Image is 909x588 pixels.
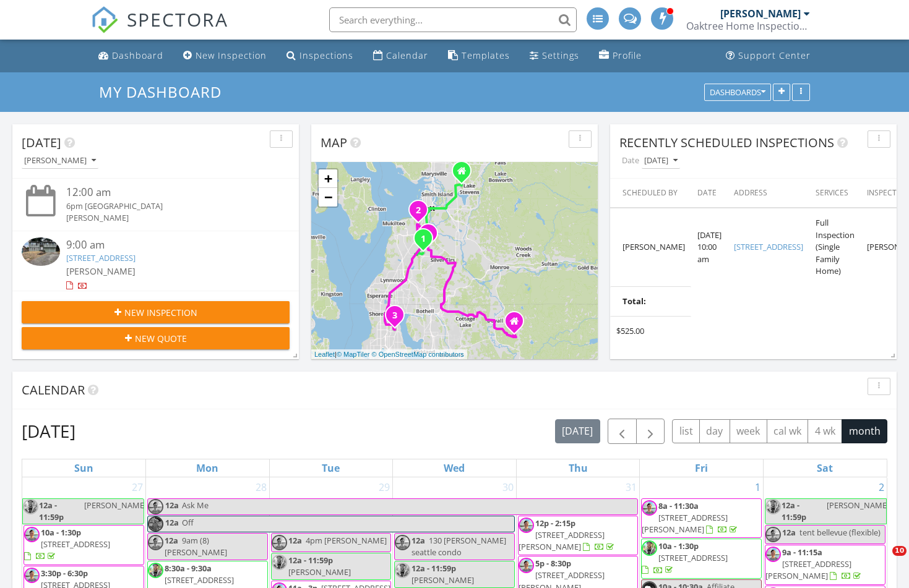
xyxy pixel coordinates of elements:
span: 12a - 11:59p [38,499,82,524]
b: Total: [623,296,646,308]
a: © OpenStreetMap contributors [372,351,464,358]
span: New Quote [135,332,187,345]
a: Dashboard [93,45,168,67]
a: Calendar [368,45,433,67]
iframe: Intercom live chat [867,546,897,576]
a: 9:00 am [STREET_ADDRESS] [PERSON_NAME] 55 minutes drive time 27.7 miles [22,237,290,317]
a: SPECTORA [91,17,228,43]
a: Go to July 28, 2025 [253,477,269,497]
span: 9a - 11:15a [782,547,822,558]
span: [PERSON_NAME] [827,500,889,511]
span: Off [182,517,194,528]
button: month [842,419,887,443]
span: [PERSON_NAME] [66,265,136,277]
span: 130 [PERSON_NAME] seattle condo [411,535,506,558]
button: list [672,419,700,443]
img: 20210512_131428.jpg [395,563,410,578]
a: Leaflet [314,351,335,358]
a: My Dashboard [99,82,232,102]
input: Search everything... [329,7,577,32]
img: img_2154.jpeg [24,568,40,583]
div: Support Center [738,49,811,61]
img: img_2154.jpeg [148,535,163,550]
img: img_2154.jpeg [519,558,534,573]
img: img_2154.jpeg [765,547,781,562]
span: 12a [411,535,425,546]
a: 10a - 1:30p [STREET_ADDRESS] [641,539,762,579]
span: 12p - 2:15p [535,518,575,529]
a: 9a - 11:15a [STREET_ADDRESS][PERSON_NAME] [765,545,885,585]
span: [STREET_ADDRESS][PERSON_NAME] [519,529,605,552]
div: Settings [542,49,579,61]
a: Templates [443,45,515,67]
a: © MapTiler [337,351,370,358]
a: Zoom out [319,188,337,207]
span: [PERSON_NAME] [411,574,474,586]
div: Inspections [299,49,353,61]
span: Recently Scheduled Inspections [619,134,834,151]
a: New Inspection [178,45,272,67]
h2: [DATE] [22,419,75,443]
div: 12805 Odell Rd. NE, Duvall WA 98019 [514,321,522,328]
div: Templates [462,49,510,61]
img: img_2154.jpeg [765,527,781,542]
a: 10a - 1:30p [STREET_ADDRESS] [24,527,110,561]
img: img_2154.jpeg [395,535,410,550]
span: 9am (8) [PERSON_NAME] [165,535,227,558]
a: Go to August 1, 2025 [752,477,763,497]
button: [DATE] [642,153,680,169]
th: Date [691,179,728,208]
a: Monday [194,459,221,477]
button: 4 wk [808,419,842,443]
td: $525.00 [610,316,691,346]
a: Profile [594,45,647,67]
button: Dashboards [704,83,771,101]
div: [PERSON_NAME] [720,7,801,20]
a: 12p - 2:15p [STREET_ADDRESS][PERSON_NAME] [519,518,616,552]
a: Saturday [814,459,835,477]
a: Tuesday [319,459,342,477]
div: Calendar [386,49,428,61]
button: week [730,419,767,443]
a: Inspections [282,45,358,67]
a: Friday [692,459,710,477]
a: 10a - 1:30p [STREET_ADDRESS] [24,525,144,565]
span: 12a - 11:59p [411,563,456,574]
div: 3409 104TH AVE NE, LAKE STEVENS WA 98258 [462,171,469,178]
div: New Inspection [196,49,267,61]
a: Thursday [566,459,590,477]
a: [STREET_ADDRESS] [66,252,136,263]
span: New Inspection [124,306,197,319]
div: Dashboard [112,49,163,61]
img: 20210512_131428.jpg [23,499,38,514]
span: [STREET_ADDRESS][PERSON_NAME] [765,558,851,581]
span: Ask Me [182,500,209,511]
span: [PERSON_NAME] [84,500,147,511]
a: Go to July 27, 2025 [129,477,145,497]
th: Address [728,179,809,208]
div: | [311,349,467,360]
span: [PERSON_NAME] [288,566,351,577]
span: SPECTORA [127,6,228,32]
td: [DATE] 10:00 am [691,208,728,286]
button: Previous month [608,419,637,444]
span: 12a [782,527,796,538]
a: Wednesday [441,459,467,477]
span: 3:30p - 6:30p [41,568,88,579]
img: 20210512_131428.jpg [642,540,657,556]
a: [STREET_ADDRESS] [734,241,803,252]
div: Profile [613,49,642,61]
i: 1 [426,230,431,239]
div: 12403 17th Ave SE , Everett, WA 98208 [423,238,431,245]
a: Sunday [72,459,96,477]
span: [STREET_ADDRESS][PERSON_NAME] [642,512,728,535]
a: 12p - 2:15p [STREET_ADDRESS][PERSON_NAME] [518,516,639,556]
div: Oaktree Home Inspections [686,20,810,32]
label: Date [619,152,642,169]
i: 3 [392,312,397,320]
button: cal wk [767,419,809,443]
a: Go to July 31, 2025 [623,477,639,497]
a: Support Center [721,45,816,67]
span: 8a - 11:30a [658,500,699,511]
a: 9a - 11:15a [STREET_ADDRESS][PERSON_NAME] [765,547,863,581]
